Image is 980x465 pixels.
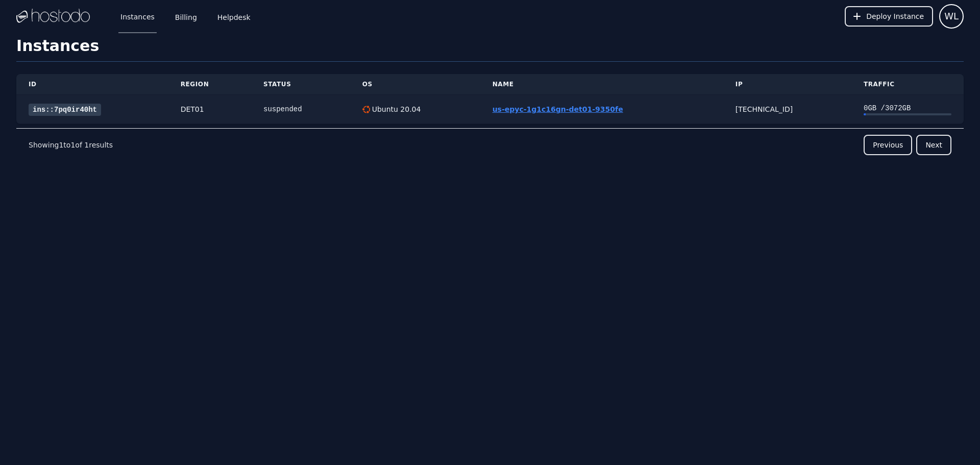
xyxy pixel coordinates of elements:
[16,74,168,95] th: ID
[168,74,251,95] th: Region
[851,74,964,95] th: Traffic
[16,9,90,24] img: Logo
[59,141,63,149] span: 1
[845,6,933,27] button: Deploy Instance
[350,74,480,95] th: OS
[29,104,101,116] a: ins::7pq0ir40ht
[29,140,113,150] p: Showing to of results
[493,105,623,113] a: us-epyc-1g1c16gn-det01-9350fe
[263,104,338,114] div: suspended
[251,74,350,95] th: Status
[723,74,851,95] th: IP
[736,104,839,114] div: [TECHNICAL_ID]
[944,9,959,23] span: WL
[16,128,964,161] nav: Pagination
[362,106,370,113] img: Ubuntu 20.04
[84,141,89,149] span: 1
[370,104,421,114] div: Ubuntu 20.04
[939,4,964,29] button: User menu
[70,141,75,149] span: 1
[864,103,951,113] div: 0 GB / 3072 GB
[916,135,951,155] button: Next
[480,74,723,95] th: Name
[864,135,912,155] button: Previous
[16,37,964,62] h1: Instances
[866,11,924,21] span: Deploy Instance
[181,104,239,114] div: DET01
